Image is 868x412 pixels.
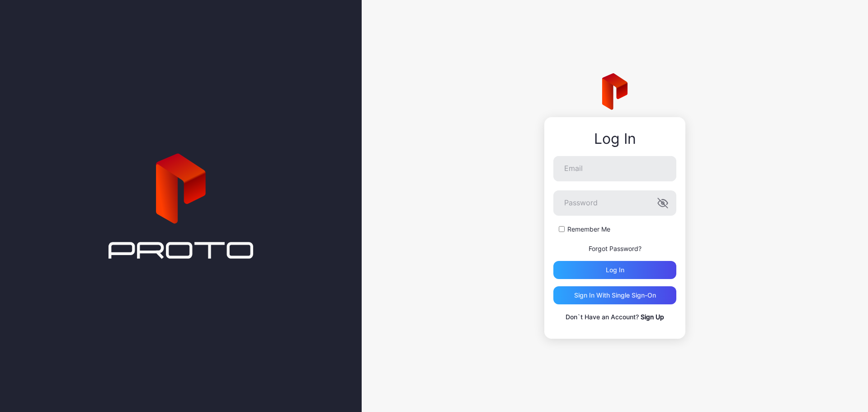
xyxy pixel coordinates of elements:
div: Log In [553,131,676,147]
button: Sign in With Single Sign-On [553,286,676,304]
a: Sign Up [641,313,664,321]
p: Don`t Have an Account? [553,312,676,322]
a: Forgot Password? [589,245,642,252]
input: Email [553,156,676,181]
button: Log in [553,261,676,279]
label: Remember Me [567,225,610,234]
div: Sign in With Single Sign-On [574,292,656,299]
input: Password [553,190,676,216]
div: Log in [606,266,624,274]
button: Password [657,198,668,208]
